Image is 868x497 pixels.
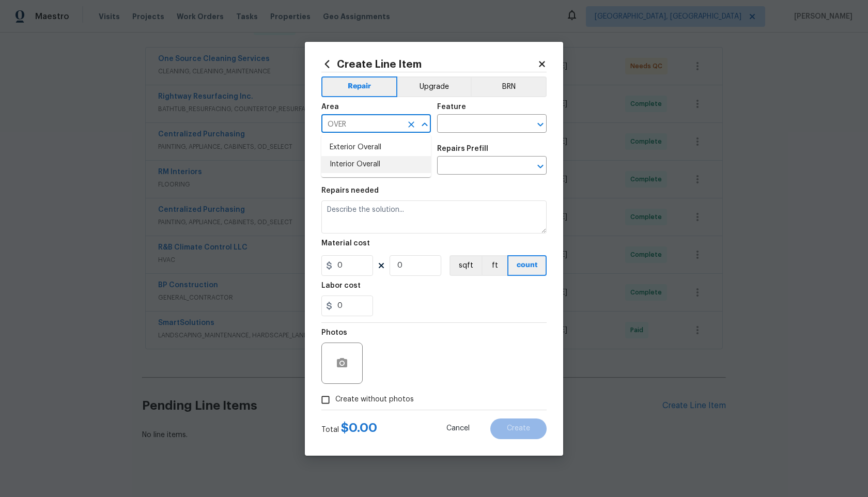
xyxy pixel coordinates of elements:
[397,76,471,97] button: Upgrade
[321,329,347,336] h5: Photos
[482,255,507,276] button: ft
[321,187,379,194] h5: Repairs needed
[321,240,370,247] h5: Material cost
[437,103,466,111] h5: Feature
[490,418,547,439] button: Create
[321,423,377,435] div: Total
[533,159,548,174] button: Open
[404,117,419,132] button: Clear
[533,117,548,132] button: Open
[341,422,377,434] span: $ 0.00
[321,282,361,289] h5: Labor cost
[321,156,431,173] li: Interior Overall
[471,76,547,97] button: BRN
[430,418,486,439] button: Cancel
[321,58,537,70] h2: Create Line Item
[321,103,339,111] h5: Area
[507,255,547,276] button: count
[437,145,488,152] h5: Repairs Prefill
[321,139,431,156] li: Exterior Overall
[335,394,414,405] span: Create without photos
[450,255,482,276] button: sqft
[417,117,432,132] button: Close
[321,76,397,97] button: Repair
[507,425,530,432] span: Create
[446,425,470,432] span: Cancel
